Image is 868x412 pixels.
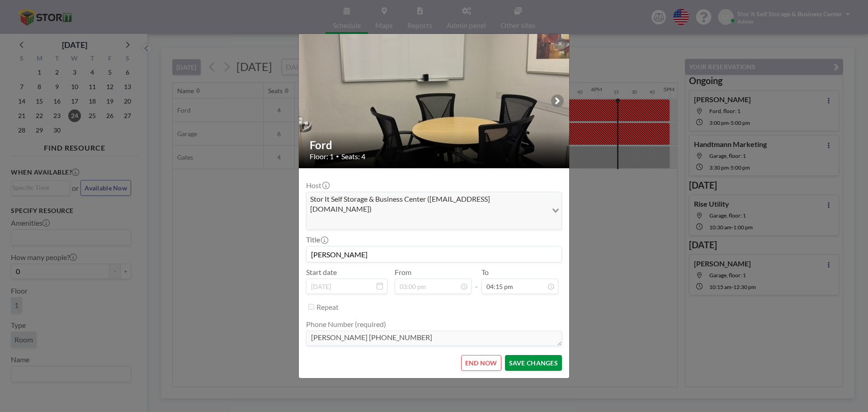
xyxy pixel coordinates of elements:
span: Stor It Self Storage & Business Center ([EMAIL_ADDRESS][DOMAIN_NAME]) [308,194,546,214]
button: END NOW [461,355,501,371]
label: Phone Number (required) [306,320,386,329]
h2: Ford [310,138,559,152]
input: (No title) [307,246,561,262]
span: - [475,271,478,291]
div: Search for option [307,192,561,230]
input: Search for option [307,216,547,227]
span: • [336,153,339,160]
label: Start date [306,268,337,277]
label: Repeat [316,303,339,312]
label: To [481,268,489,277]
span: Seats: 4 [341,152,365,161]
label: Host [306,181,329,190]
button: SAVE CHANGES [505,355,562,371]
label: From [395,268,411,277]
label: Title [306,235,327,244]
span: Floor: 1 [310,152,334,161]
